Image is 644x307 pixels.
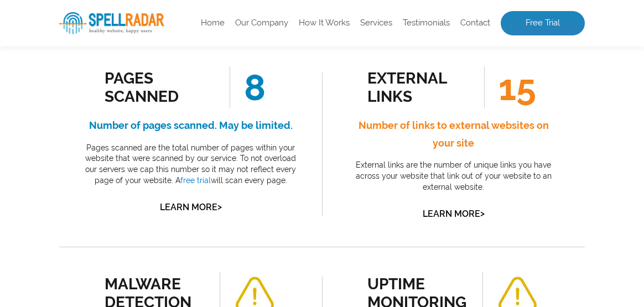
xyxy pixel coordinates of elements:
[403,18,450,29] a: Testimonials
[123,85,131,92] span: en
[126,156,148,167] a: Next
[146,86,177,95] a: /family/
[154,86,185,95] a: /books/
[154,35,185,44] a: /books/
[217,199,222,215] span: >
[147,1,234,27] th: Website Page
[123,34,131,41] span: en
[84,117,297,134] h4: Number of pages scanned. May be limited.
[1,1,137,27] th: Error Word
[146,137,176,146] a: /books/
[146,61,177,70] a: /family/
[201,18,225,29] a: Home
[123,110,131,118] span: en
[93,155,103,168] a: 1
[1,1,146,27] th: Missing Image
[480,206,485,221] span: >
[6,178,207,188] span: Want to view
[154,112,185,121] a: /books/
[105,69,205,106] div: Pages Scanned
[35,112,138,121] a: /books/largescale%20images/Explorers-in-[GEOGRAPHIC_DATA]-sm.jpg
[146,35,191,44] a: /biography/
[1,53,137,77] td: [PERSON_NAME]
[1,104,137,128] td: Eikō
[6,178,207,209] h3: All Results?
[154,61,185,70] a: /books/
[1,28,137,52] td: Afica
[138,1,237,27] th: Website Page
[235,18,288,29] a: Our Company
[123,136,131,143] span: en
[1,79,137,103] td: Cattley
[59,12,164,34] img: SpellRadar
[360,18,392,29] a: Services
[230,66,266,108] span: 8
[35,86,138,95] a: /books/largescale%20images/High-price-of-principles-sm.jpg
[1,129,137,154] td: Kiyotaka
[347,117,560,152] h4: Number of links to external websites on your site
[501,11,585,35] a: Free Trial
[35,61,138,70] a: /books/largescale%20images/Lovers-on-the-Nile-sm.jpg
[347,160,560,192] p: External links are the number of unique links you have across your website that link out of your ...
[146,112,176,121] a: /books/
[460,18,490,29] a: Contact
[35,35,138,44] a: /books/largescale%20images/My-life-with-Tiny-sm.jpg
[180,176,211,185] a: free trial
[367,69,468,106] div: external links
[123,59,131,67] span: en
[110,156,119,167] a: 2
[160,202,222,212] a: Learn More>
[84,143,297,186] p: Pages scanned are the total number of pages within your website that were scanned by our service....
[423,209,485,219] a: Learn More>
[299,18,350,29] a: How It Works
[484,66,536,108] span: 15
[56,220,157,243] a: Get Free Trial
